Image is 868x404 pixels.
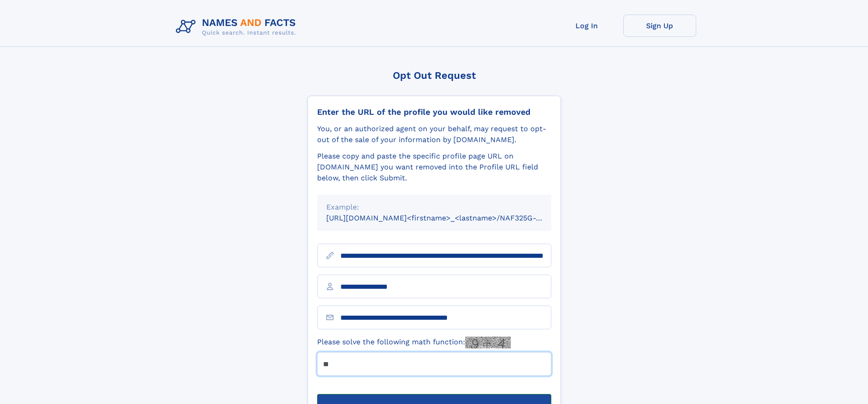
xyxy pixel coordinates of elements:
[623,15,696,37] a: Sign Up
[317,107,551,117] div: Enter the URL of the profile you would like removed
[550,15,623,37] a: Log In
[326,202,542,213] div: Example:
[172,15,303,39] img: Logo Names and Facts
[326,214,569,222] small: [URL][DOMAIN_NAME]<firstname>_<lastname>/NAF325G-xxxxxxxx
[317,337,511,348] label: Please solve the following math function:
[308,70,561,81] div: Opt Out Request
[317,151,551,184] div: Please copy and paste the specific profile page URL on [DOMAIN_NAME] you want removed into the Pr...
[317,123,551,145] div: You, or an authorized agent on your behalf, may request to opt-out of the sale of your informatio...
